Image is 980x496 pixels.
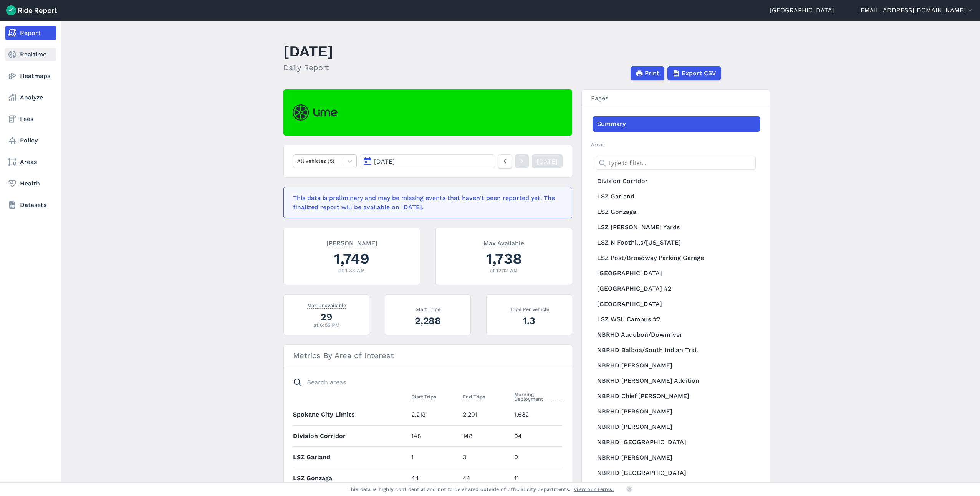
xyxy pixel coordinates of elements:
td: 94 [511,425,563,446]
a: Heatmaps [5,69,56,83]
div: at 6:55 PM [293,321,360,329]
a: Datasets [5,198,56,212]
td: 3 [460,446,511,468]
a: Health [5,177,56,190]
a: NBRHD [PERSON_NAME] [593,419,760,435]
a: Analyze [5,91,56,104]
button: [DATE] [360,154,495,168]
img: Lime [293,104,338,121]
button: Start Trips [411,392,436,402]
div: 29 [293,310,360,324]
a: [GEOGRAPHIC_DATA] [770,6,834,15]
td: 11 [511,468,563,489]
td: 44 [408,468,460,489]
button: [EMAIL_ADDRESS][DOMAIN_NAME] [858,6,974,15]
span: Morning Deployment [514,390,563,402]
a: NBRHD [PERSON_NAME] [593,358,760,373]
a: Areas [5,155,56,169]
span: Start Trips [411,392,436,400]
button: End Trips [463,392,485,402]
a: NBRHD [PERSON_NAME] [593,404,760,419]
a: [GEOGRAPHIC_DATA] [593,266,760,281]
h2: Daily Report [283,62,333,73]
td: 1 [408,446,460,468]
span: Max Available [483,239,524,246]
a: NBRHD Grandview/[PERSON_NAME] [593,481,760,496]
h1: [DATE] [283,41,333,62]
a: Fees [5,112,56,126]
h3: Pages [582,90,770,107]
td: 148 [408,425,460,446]
span: End Trips [463,392,485,400]
div: at 1:33 AM [293,267,411,274]
a: NBRHD [PERSON_NAME] [593,450,760,465]
span: [DATE] [374,158,395,165]
th: LSZ Gonzaga [293,468,408,489]
span: Trips Per Vehicle [510,305,549,312]
div: at 12:12 AM [445,267,563,274]
th: Spokane City Limits [293,404,408,425]
div: 1.3 [496,314,563,327]
th: LSZ Garland [293,446,408,468]
button: Print [631,66,664,80]
a: NBRHD [GEOGRAPHIC_DATA] [593,435,760,450]
td: 1,632 [511,404,563,425]
a: Realtime [5,48,56,61]
a: NBRHD [GEOGRAPHIC_DATA] [593,465,760,481]
button: Morning Deployment [514,390,563,404]
th: Division Corridor [293,425,408,446]
a: Policy [5,134,56,147]
input: Search areas [288,375,558,389]
a: [GEOGRAPHIC_DATA] #2 [593,281,760,296]
a: LSZ WSU Campus #2 [593,312,760,327]
td: 44 [460,468,511,489]
a: LSZ Garland [593,189,760,204]
a: NBRHD Balboa/South Indian Trail [593,342,760,358]
a: [DATE] [532,154,563,168]
a: View our Terms. [574,486,614,493]
h2: Areas [591,141,760,148]
a: LSZ [PERSON_NAME] Yards [593,220,760,235]
a: Division Corridor [593,174,760,189]
div: 2,288 [394,314,461,327]
a: Summary [593,116,760,132]
input: Type to filter... [596,156,756,170]
a: LSZ Post/Broadway Parking Garage [593,250,760,266]
span: Max Unavailable [307,301,346,309]
span: Start Trips [416,305,440,312]
td: 148 [460,425,511,446]
a: LSZ Gonzaga [593,204,760,220]
a: NBRHD [PERSON_NAME] Addition [593,373,760,389]
a: [GEOGRAPHIC_DATA] [593,296,760,312]
td: 0 [511,446,563,468]
td: 2,213 [408,404,460,425]
button: Export CSV [667,66,721,80]
span: Print [645,69,659,78]
div: This data is preliminary and may be missing events that haven't been reported yet. The finalized ... [293,193,558,212]
div: 1,749 [293,248,411,269]
div: 1,738 [445,248,563,269]
a: Report [5,26,56,40]
a: NBRHD Audubon/Downriver [593,327,760,342]
td: 2,201 [460,404,511,425]
span: [PERSON_NAME] [326,239,377,246]
a: LSZ N Foothills/[US_STATE] [593,235,760,250]
h3: Metrics By Area of Interest [284,345,572,366]
span: Export CSV [682,69,716,78]
img: Ride Report [6,5,57,15]
a: NBRHD Chief [PERSON_NAME] [593,389,760,404]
